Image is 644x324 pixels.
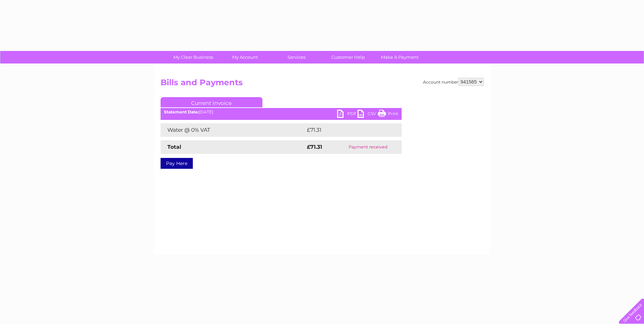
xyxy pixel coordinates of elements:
td: Payment received [335,140,402,154]
a: PDF [337,110,357,120]
td: Water @ 0% VAT [161,123,305,137]
a: CSV [357,110,378,120]
a: Print [378,110,398,120]
a: My Clear Business [165,51,221,64]
a: Make A Payment [372,51,428,64]
a: My Account [217,51,273,64]
b: Statement Date: [164,109,199,114]
div: [DATE] [161,110,402,114]
div: Account number [423,78,484,86]
a: Pay Here [161,158,193,169]
strong: Total [167,144,181,150]
h2: Bills and Payments [161,78,484,91]
a: Services [269,51,325,64]
strong: £71.31 [307,144,322,150]
a: Current Invoice [161,97,262,107]
a: Customer Help [320,51,376,64]
td: £71.31 [305,123,386,137]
